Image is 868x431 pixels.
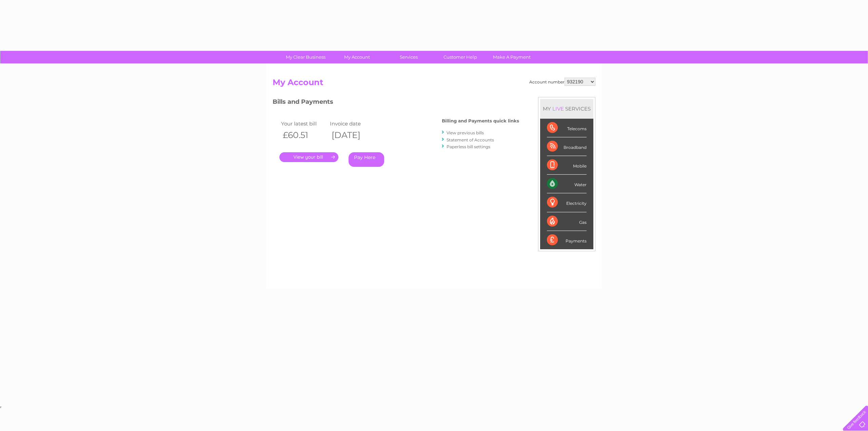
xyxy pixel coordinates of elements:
div: Electricity [547,193,587,212]
a: Make A Payment [484,51,540,63]
a: Paperless bill settings [447,144,490,149]
h2: My Account [273,78,595,91]
a: View previous bills [447,130,484,135]
div: MY SERVICES [540,99,593,118]
div: Mobile [547,156,587,175]
a: Services [381,51,437,63]
th: [DATE] [328,128,377,142]
h3: Bills and Payments [273,97,519,109]
th: £60.51 [279,128,328,142]
div: Telecoms [547,119,587,137]
div: Water [547,175,587,193]
a: . [279,152,338,162]
h4: Billing and Payments quick links [442,118,519,123]
a: Customer Help [432,51,488,63]
td: Invoice date [328,119,377,128]
a: My Clear Business [278,51,334,63]
div: Payments [547,231,587,249]
a: My Account [329,51,385,63]
div: Gas [547,212,587,231]
td: Your latest bill [279,119,328,128]
div: Account number [529,78,595,86]
a: Statement of Accounts [447,137,494,142]
div: Broadband [547,137,587,156]
a: Pay Here [349,152,384,167]
div: LIVE [551,105,565,112]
